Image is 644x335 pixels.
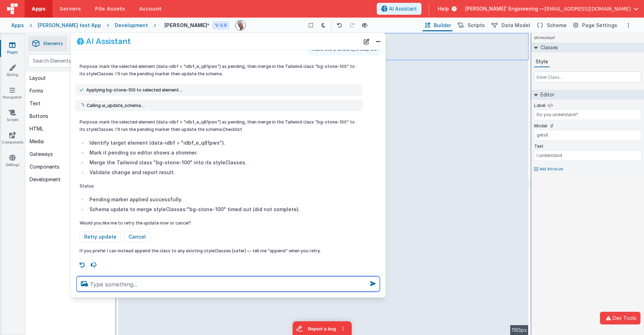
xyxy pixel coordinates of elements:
[212,21,230,30] div: V: 0.9
[30,113,48,120] div: Buttons
[468,22,485,29] span: Scripts
[80,182,359,190] p: Status
[115,22,148,29] div: Development
[489,19,532,31] button: Data Model
[87,195,359,204] li: Pending marker applied successfully.
[124,232,150,242] button: Cancel
[544,5,631,12] span: [EMAIL_ADDRESS][DOMAIN_NAME]
[624,21,633,30] button: Options
[534,57,550,67] button: Style
[374,37,383,46] button: Close
[80,247,359,254] p: If you prefer I can instead append the class to any existing styleClasses (safer) — tell me "appe...
[571,19,619,31] button: Page Settings
[87,148,359,157] li: Mark it pending so editor shows a shimmer.
[80,232,121,242] button: Retry update
[30,125,43,132] div: HTML
[87,158,359,167] li: Merge the Tailwind class "bg-stone-100" into its styleClasses.
[30,151,53,158] div: Gateways
[547,22,567,29] span: Schema
[25,97,115,110] button: Text
[389,5,417,12] span: AI Assistant
[30,87,43,94] div: Forms
[531,33,558,43] h4: bfcheckbox1
[25,110,115,122] button: Buttons
[377,3,421,15] button: AI Assistant
[534,103,545,108] label: Label
[86,37,131,45] h2: AI Assistant
[25,160,115,173] button: Components
[80,219,359,227] p: Would you like me to retry the update now or cancel?
[28,54,113,68] input: Search Elements...
[423,19,452,31] button: Builder
[465,5,638,12] button: [PERSON_NAME]' Engineering — [EMAIL_ADDRESS][DOMAIN_NAME]
[534,19,568,31] button: Schema
[80,63,359,77] p: Purpose: mark the selected element (data-idbf = "idbf_e_q81pwx") as pending, then merge in the Ta...
[534,123,547,129] label: Model
[164,23,207,28] h4: [PERSON_NAME]
[534,144,543,149] label: Text
[87,168,359,177] li: Validate change and report result.
[539,166,563,172] p: Add Attribute
[25,173,115,186] button: Development
[434,22,451,29] span: Builder
[236,20,245,30] img: 11ac31fe5dc3d0eff3fbbbf7b26fa6e1
[501,22,530,29] span: Data Model
[30,100,40,107] div: Text
[30,138,44,145] div: Media
[87,139,359,147] li: Identify target element (data-idbf = "idbf_e_q81pwx").
[438,5,449,12] span: Help
[582,22,617,29] span: Page Settings
[95,5,125,12] span: File Assets
[465,5,544,12] span: [PERSON_NAME]' Engineering —
[538,43,558,52] h2: Classes
[455,19,486,31] button: Scripts
[32,5,45,12] span: Apps
[25,72,115,84] button: Layout
[87,205,359,214] li: Schema update to merge styleClasses:"bg-stone-100" timed out (did not complete).
[538,90,555,100] h2: Editor
[80,118,359,133] p: Purpose: mark the selected element (data-idbf = "idbf_e_q81pwx") as pending, then merge in the Ta...
[534,166,641,172] button: Add Attribute
[534,71,641,83] input: Enter Class...
[25,148,115,160] button: Gateways
[11,22,24,29] div: Apps
[60,5,81,12] span: Servers
[25,84,115,97] button: Forms
[600,312,640,324] button: Dev Tools
[25,122,115,135] button: HTML
[86,87,182,93] span: Applying bg-stone-100 to selected element...
[362,37,371,46] button: New Chat
[30,163,60,170] div: Components
[25,135,115,148] button: Media
[38,22,101,29] div: [PERSON_NAME] test App
[510,325,529,335] div: 1165px
[44,41,63,46] span: Elements
[30,176,61,183] div: Development
[87,103,145,108] span: Calling ui_update_schema…
[30,75,46,82] div: Layout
